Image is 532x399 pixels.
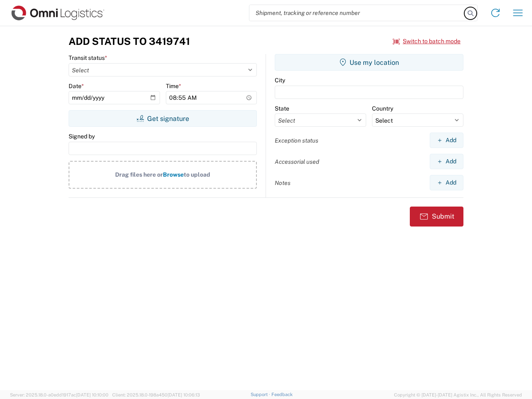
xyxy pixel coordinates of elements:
[275,179,291,187] label: Notes
[115,171,163,178] span: Drag files here or
[275,76,285,84] label: City
[393,34,461,48] button: Switch to batch mode
[69,54,107,62] label: Transit status
[430,154,463,169] button: Add
[430,133,463,148] button: Add
[251,392,271,397] a: Support
[372,105,393,112] label: Country
[394,391,522,399] span: Copyright © [DATE]-[DATE] Agistix Inc., All Rights Reserved
[76,392,108,397] span: [DATE] 10:10:00
[167,392,200,397] span: [DATE] 10:06:13
[410,207,463,227] button: Submit
[163,171,184,178] span: Browse
[10,392,108,397] span: Server: 2025.18.0-a0edd1917ac
[275,158,319,165] label: Accessorial used
[69,110,257,127] button: Get signature
[430,175,463,190] button: Add
[275,105,289,112] label: State
[275,137,318,144] label: Exception status
[69,133,95,140] label: Signed by
[69,35,190,47] h3: Add Status to 3419741
[69,82,84,90] label: Date
[275,54,463,71] button: Use my location
[271,392,293,397] a: Feedback
[249,5,465,21] input: Shipment, tracking or reference number
[184,171,210,178] span: to upload
[166,82,181,90] label: Time
[112,392,200,397] span: Client: 2025.18.0-198a450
